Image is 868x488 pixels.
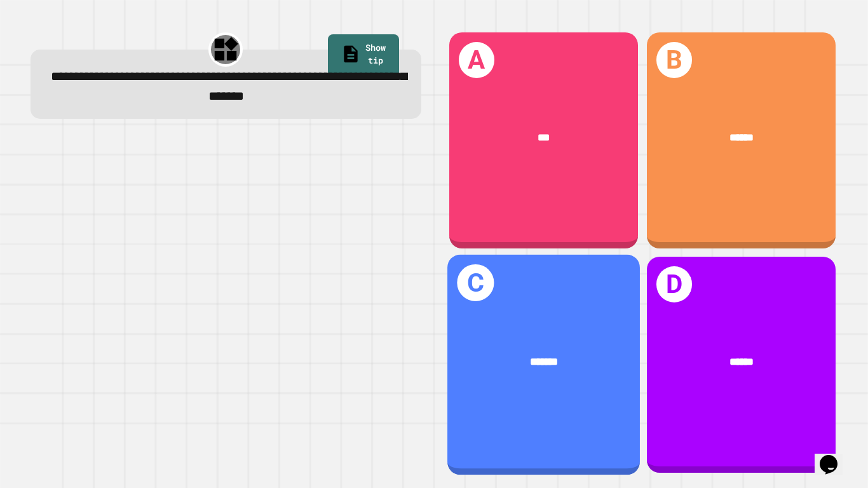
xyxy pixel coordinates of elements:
[459,42,495,78] h1: A
[815,437,855,475] iframe: chat widget
[656,42,693,78] h1: B
[328,34,399,77] a: Show tip
[457,264,494,301] h1: C
[656,266,693,302] h1: D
